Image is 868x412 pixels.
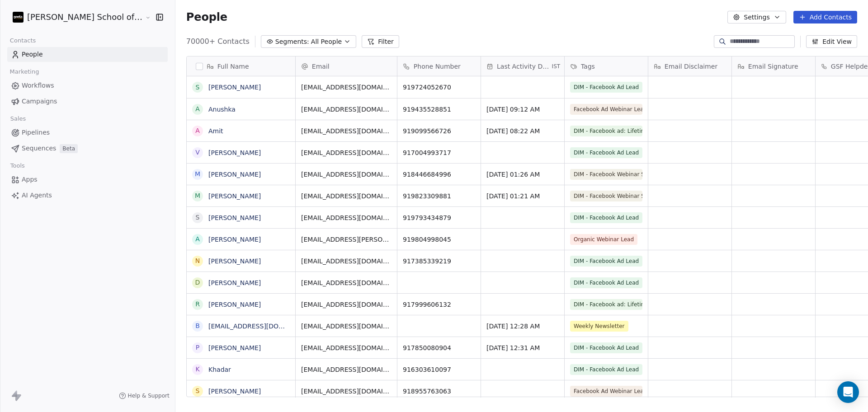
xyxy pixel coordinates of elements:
[570,364,642,375] span: DIM - Facebook Ad Lead
[22,50,43,59] span: People
[208,214,261,221] a: [PERSON_NAME]
[403,343,475,352] span: 917850080904
[570,147,642,158] span: DIM - Facebook Ad Lead
[793,11,857,23] button: Add Contacts
[208,149,261,156] a: [PERSON_NAME]
[195,83,199,92] div: S
[732,56,815,76] div: Email Signature
[208,236,261,243] a: [PERSON_NAME]
[570,386,642,397] span: Facebook Ad Webinar Lead
[570,234,637,245] span: Organic Webinar Lead
[570,321,628,332] span: Weekly Newsletter
[806,35,857,48] button: Edit View
[570,342,642,353] span: DIM - Facebook Ad Lead
[301,365,392,374] span: [EMAIL_ADDRESS][DOMAIN_NAME]
[6,112,30,126] span: Sales
[186,10,227,24] span: People
[581,62,595,71] span: Tags
[195,148,200,157] div: V
[301,213,392,222] span: [EMAIL_ADDRESS][DOMAIN_NAME]
[301,322,392,331] span: [EMAIL_ADDRESS][DOMAIN_NAME]
[570,256,642,267] span: DIM - Facebook Ad Lead
[195,300,200,309] div: R
[7,94,168,109] a: Campaigns
[403,300,475,309] span: 917999606132
[22,191,52,200] span: AI Agents
[397,56,481,76] div: Phone Number
[187,56,295,76] div: Full Name
[403,83,475,92] span: 919724052670
[497,62,550,71] span: Last Activity Date
[7,125,168,140] a: Pipelines
[570,299,642,310] span: DIM - Facebook ad: Lifetime Recording
[208,106,236,113] a: Anushka
[128,392,170,399] span: Help & Support
[301,126,392,136] span: [EMAIL_ADDRESS][DOMAIN_NAME]
[301,387,392,396] span: [EMAIL_ADDRESS][DOMAIN_NAME]
[6,65,43,79] span: Marketing
[22,144,56,153] span: Sequences
[570,277,642,288] span: DIM - Facebook Ad Lead
[486,170,559,179] span: [DATE] 01:26 AM
[565,56,648,76] div: Tags
[7,78,168,93] a: Workflows
[301,170,392,179] span: [EMAIL_ADDRESS][DOMAIN_NAME]
[486,343,559,352] span: [DATE] 12:31 AM
[403,126,475,136] span: 919099566726
[208,366,231,373] a: Khadar
[570,212,642,223] span: DIM - Facebook Ad Lead
[195,234,200,244] div: A
[195,169,200,179] div: M
[195,365,199,374] div: K
[648,56,731,76] div: Email Disclaimer
[195,321,200,331] div: b
[727,11,786,23] button: Settings
[301,148,392,157] span: [EMAIL_ADDRESS][DOMAIN_NAME]
[301,83,392,92] span: [EMAIL_ADDRESS][DOMAIN_NAME]
[7,172,168,187] a: Apps
[570,126,642,136] span: DIM - Facebook ad: Lifetime Recording
[403,235,475,244] span: 919804998045
[208,257,261,265] a: [PERSON_NAME]
[6,159,28,173] span: Tools
[208,344,261,351] a: [PERSON_NAME]
[486,322,559,331] span: [DATE] 12:28 AM
[301,235,392,244] span: [EMAIL_ADDRESS][PERSON_NAME][DOMAIN_NAME]
[60,144,78,153] span: Beta
[481,56,564,76] div: Last Activity DateIST
[403,192,475,201] span: 919823309881
[301,192,392,201] span: [EMAIL_ADDRESS][DOMAIN_NAME]
[22,81,54,90] span: Workflows
[275,37,309,47] span: Segments:
[22,128,50,137] span: Pipelines
[301,257,392,266] span: [EMAIL_ADDRESS][DOMAIN_NAME]
[196,343,199,352] div: P
[486,192,559,201] span: [DATE] 01:21 AM
[403,213,475,222] span: 919793434879
[570,104,642,115] span: Facebook Ad Webinar Lead
[362,35,399,48] button: Filter
[195,126,200,136] div: A
[208,192,261,200] a: [PERSON_NAME]
[208,84,261,91] a: [PERSON_NAME]
[301,278,392,287] span: [EMAIL_ADDRESS][DOMAIN_NAME]
[195,213,199,222] div: S
[208,323,319,330] a: [EMAIL_ADDRESS][DOMAIN_NAME]
[311,37,342,47] span: All People
[11,9,139,25] button: [PERSON_NAME] School of Finance LLP
[7,188,168,203] a: AI Agents
[208,127,223,135] a: Amit
[27,11,143,23] span: [PERSON_NAME] School of Finance LLP
[301,300,392,309] span: [EMAIL_ADDRESS][DOMAIN_NAME]
[208,301,261,308] a: [PERSON_NAME]
[403,257,475,266] span: 917385339219
[187,76,296,398] div: grid
[414,62,461,71] span: Phone Number
[403,170,475,179] span: 918446684996
[217,62,249,71] span: Full Name
[7,141,168,156] a: SequencesBeta
[195,191,200,201] div: M
[208,279,261,286] a: [PERSON_NAME]
[552,63,561,70] span: IST
[13,12,24,23] img: Zeeshan%20Neck%20Print%20Dark.png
